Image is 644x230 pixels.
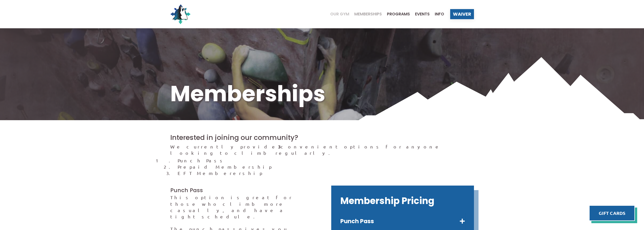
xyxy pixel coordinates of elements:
[415,12,430,16] span: Events
[330,12,349,16] span: Our Gym
[170,133,474,142] h2: Interested in joining our community?
[178,164,474,170] li: Prepaid Membership
[325,12,349,16] a: Our Gym
[178,170,474,176] li: EFT Memberership
[170,143,474,156] p: We currently provide convenient options for anyone looking to climb regularly.
[430,12,444,16] a: Info
[170,4,191,24] img: North Wall Logo
[435,12,444,16] span: Info
[170,187,313,194] h3: Punch Pass
[382,12,410,16] a: Programs
[453,12,471,16] span: Waiver
[170,194,313,220] p: This option is great for those who climb more casually, and have a tight schedule.
[278,144,281,149] strong: 3
[340,195,465,207] h2: Membership Pricing
[450,9,474,19] a: Waiver
[178,157,474,164] li: Punch Pass
[410,12,430,16] a: Events
[354,12,382,16] span: Memberships
[387,12,410,16] span: Programs
[349,12,382,16] a: Memberships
